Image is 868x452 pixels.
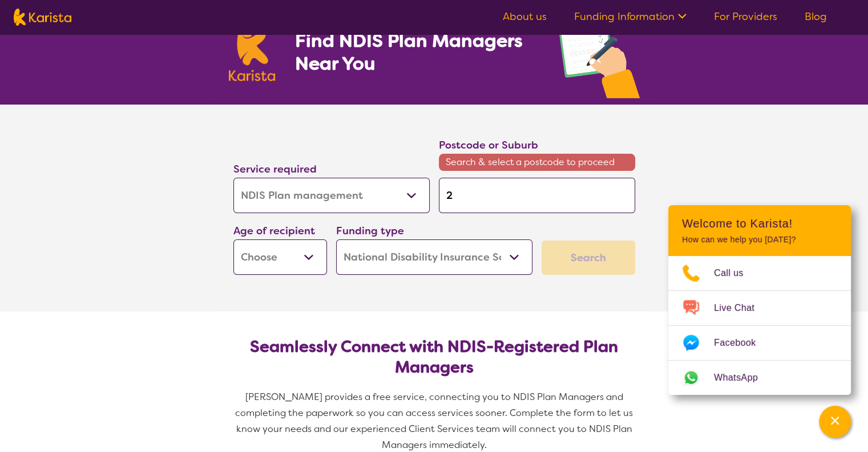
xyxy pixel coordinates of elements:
label: Service required [233,162,317,176]
h2: Welcome to Karista! [682,217,837,230]
label: Funding type [336,224,404,238]
label: Age of recipient [233,224,315,238]
p: How can we help you [DATE]? [682,235,837,245]
a: Funding Information [574,10,687,23]
label: Postcode or Suburb [439,138,538,152]
h1: Find NDIS Plan Managers Near You [294,29,533,75]
img: Karista logo [14,9,71,26]
input: Type [439,178,635,213]
span: [PERSON_NAME] provides a free service, connecting you to NDIS Plan Managers and completing the pa... [235,391,635,451]
span: Facebook [714,334,769,351]
button: Channel Menu [819,406,851,438]
div: Channel Menu [668,205,851,395]
a: For Providers [714,10,777,23]
span: Call us [714,265,757,282]
ul: Choose channel [668,256,851,395]
a: Blog [805,10,827,23]
span: Live Chat [714,299,768,317]
span: WhatsApp [714,369,772,386]
a: About us [503,10,547,23]
a: Web link opens in a new tab. [668,361,851,395]
img: plan-management [556,5,640,105]
h2: Seamlessly Connect with NDIS-Registered Plan Managers [243,337,626,378]
span: Search & select a postcode to proceed [439,154,635,171]
img: Karista logo [229,19,276,81]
